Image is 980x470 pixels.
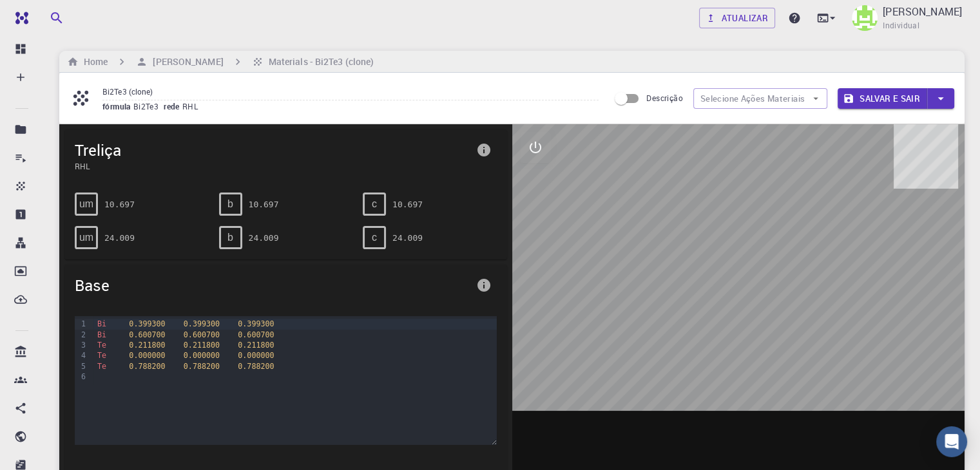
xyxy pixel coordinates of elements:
font: b [227,198,233,209]
font: Bi2Te3 [133,101,159,111]
font: fórmula [102,101,131,111]
h6: Materials - Bi2Te3 (clone) [264,55,374,69]
font: 10.697 [392,200,423,209]
font: Selecione Ações Materiais [700,93,805,104]
font: Individual [883,20,919,30]
font: b [227,232,233,243]
span: 0.399300 [129,319,165,328]
font: 5 [81,362,86,371]
h6: Home [79,55,108,69]
span: 0.399300 [184,319,220,328]
span: 0.600700 [129,330,165,339]
font: 24.009 [392,233,423,243]
font: c [372,198,377,209]
font: RHL [75,161,90,171]
img: logotipo [10,12,28,24]
span: 0.600700 [238,330,274,339]
span: 0.000000 [238,351,274,360]
nav: migalha de pão [64,55,376,69]
span: 0.399300 [238,319,274,328]
a: Atualizar [699,8,775,28]
font: um [79,232,93,243]
div: Abra o Intercom Messenger [936,426,967,457]
span: Te [97,362,106,371]
font: 1 [81,319,86,328]
font: 10.697 [249,200,279,209]
p: [PERSON_NAME] [883,4,962,19]
button: Salvar e sair [838,88,927,109]
span: 0.000000 [129,351,165,360]
span: 0.788200 [238,362,274,371]
button: informação [471,272,497,298]
font: rede [164,101,180,111]
span: Suporte [26,9,72,21]
span: Te [97,341,106,350]
font: Base [75,275,110,296]
font: 10.697 [104,200,135,209]
font: 24.009 [104,233,135,243]
button: informação [471,137,497,163]
font: Treliça [75,140,121,160]
img: Gustavo Martins [852,5,878,31]
span: Bi [97,319,106,328]
h6: [PERSON_NAME] [148,55,223,69]
span: 0.211800 [184,341,220,350]
font: c [372,232,377,243]
font: Salvar e sair [860,93,920,104]
font: 2 [81,330,86,339]
font: 4 [81,351,86,360]
font: 6 [81,372,86,381]
span: 0.788200 [129,362,165,371]
span: 0.788200 [184,362,220,371]
button: Selecione Ações Materiais [693,88,827,109]
font: RHL [182,101,198,111]
font: 3 [81,341,86,350]
font: Atualizar [722,12,768,24]
span: 0.211800 [238,341,274,350]
font: Descrição [646,93,683,103]
span: Bi [97,330,106,339]
span: Te [97,351,106,360]
span: 0.211800 [129,341,165,350]
span: 0.000000 [184,351,220,360]
font: 24.009 [249,233,279,243]
span: 0.600700 [184,330,220,339]
font: um [79,198,93,209]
